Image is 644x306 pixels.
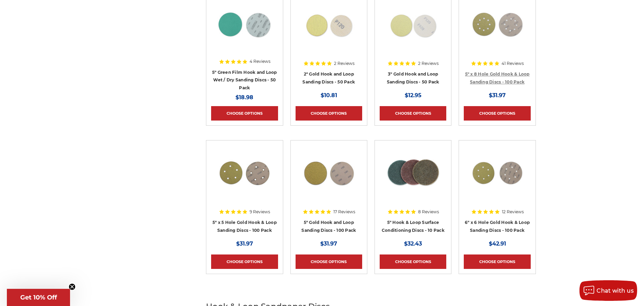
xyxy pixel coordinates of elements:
[387,71,439,84] a: 3" Gold Hook and Loop Sanding Discs - 50 Pack
[465,220,530,233] a: 6" x 6 Hole Gold Hook & Loop Sanding Discs - 100 Pack
[380,106,446,121] a: Choose Options
[69,283,76,290] button: Close teaser
[380,254,446,269] a: Choose Options
[217,145,272,200] img: 5 inch 5 hole hook and loop sanding disc
[382,220,445,233] a: 5" Hook & Loop Surface Conditioning Discs - 10 Pack
[296,145,362,212] a: gold hook & loop sanding disc stack
[418,210,439,214] span: 8 Reviews
[20,294,57,301] span: Get 10% Off
[405,92,422,99] span: $12.95
[211,254,278,269] a: Choose Options
[212,70,277,90] a: 5" Green Film Hook and Loop Wet / Dry Sanding Discs - 50 Pack
[470,145,525,200] img: 6 inch 6 hole hook and loop sanding disc
[465,71,530,84] a: 5" x 8 Hole Gold Hook & Loop Sanding Discs - 100 Pack
[7,289,70,306] div: Get 10% OffClose teaser
[579,280,637,301] button: Chat with us
[489,92,506,99] span: $31.97
[404,240,422,247] span: $32.43
[301,145,356,200] img: gold hook & loop sanding disc stack
[302,71,355,84] a: 2" Gold Hook and Loop Sanding Discs - 50 Pack
[464,106,530,121] a: Choose Options
[296,106,362,121] a: Choose Options
[320,240,337,247] span: $31.97
[380,145,446,212] a: 5 inch surface conditioning discs
[386,145,440,200] img: 5 inch surface conditioning discs
[502,210,524,214] span: 12 Reviews
[418,61,439,66] span: 2 Reviews
[250,210,270,214] span: 9 Reviews
[334,61,355,66] span: 2 Reviews
[211,145,278,212] a: 5 inch 5 hole hook and loop sanding disc
[464,254,530,269] a: Choose Options
[489,240,506,247] span: $42.91
[333,210,355,214] span: 17 Reviews
[296,254,362,269] a: Choose Options
[212,220,277,233] a: 5" x 5 Hole Gold Hook & Loop Sanding Discs - 100 Pack
[236,240,253,247] span: $31.97
[211,106,278,121] a: Choose Options
[502,61,524,66] span: 41 Reviews
[235,94,253,101] span: $18.98
[301,220,356,233] a: 5" Gold Hook and Loop Sanding Discs - 100 Pack
[321,92,337,99] span: $10.81
[464,145,530,212] a: 6 inch 6 hole hook and loop sanding disc
[597,287,634,294] span: Chat with us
